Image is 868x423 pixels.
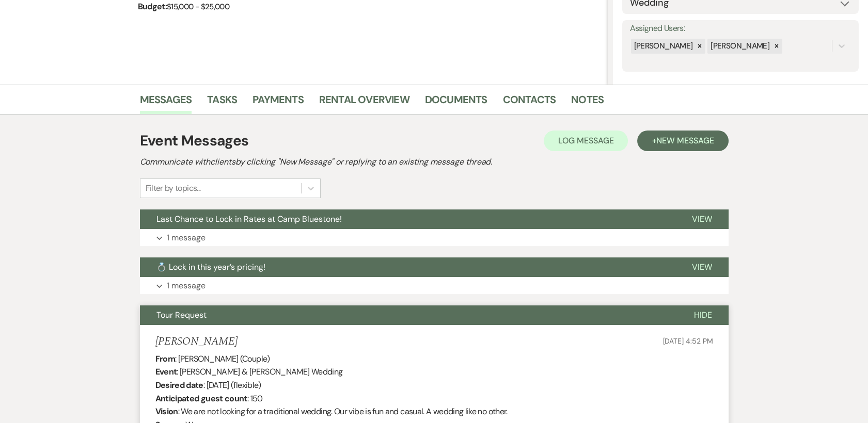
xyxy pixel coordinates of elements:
a: Documents [425,91,487,114]
span: Tour Request [156,310,207,320]
a: Notes [571,91,604,114]
div: [PERSON_NAME] [631,39,695,54]
b: Desired date [155,380,203,391]
span: View [692,262,712,272]
span: Last Chance to Lock in Rates at Camp Bluestone! [156,214,342,224]
a: Contacts [503,91,556,114]
div: [PERSON_NAME] [707,39,771,54]
button: 1 message [140,277,729,295]
button: +New Message [637,131,728,151]
button: 1 message [140,229,729,247]
p: 1 message [167,231,206,245]
button: 💍 Lock in this year’s pricing! [140,257,675,277]
button: Last Chance to Lock in Rates at Camp Bluestone! [140,209,675,229]
p: 1 message [167,279,206,292]
button: Hide [677,305,729,325]
span: View [692,214,712,224]
span: Hide [694,310,712,320]
label: Assigned Users: [630,21,851,36]
b: Anticipated guest count [155,393,247,404]
span: [DATE] 4:52 PM [662,336,713,346]
div: Filter by topics... [146,182,201,194]
span: Budget: [138,1,167,12]
b: Vision [155,406,178,417]
a: Rental Overview [319,91,409,114]
b: From [155,353,175,364]
span: 💍 Lock in this year’s pricing! [156,262,265,272]
a: Tasks [207,91,237,114]
button: View [675,257,729,277]
b: Event [155,366,177,377]
h2: Communicate with clients by clicking "New Message" or replying to an existing message thread. [140,156,729,168]
span: Log Message [558,135,613,146]
span: New Message [656,135,714,146]
a: Messages [140,91,192,114]
span: $15,000 - $25,000 [167,2,229,12]
h5: [PERSON_NAME] [155,335,238,348]
a: Payments [252,91,304,114]
h1: Event Messages [140,130,249,152]
button: Tour Request [140,305,677,325]
button: View [675,209,729,229]
button: Log Message [544,131,628,151]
